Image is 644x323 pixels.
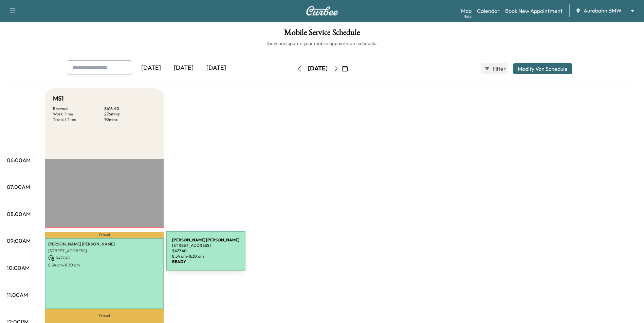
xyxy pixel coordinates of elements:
[513,63,572,74] button: Modify Van Schedule
[135,60,167,76] div: [DATE]
[53,111,104,117] p: Work Time
[493,65,505,73] span: Filter
[7,28,637,40] h1: Mobile Service Schedule
[7,40,637,47] h6: View and update your mobile appointment schedule.
[7,237,31,245] p: 09:00AM
[48,262,160,268] p: 8:54 am - 11:30 am
[584,7,622,15] span: Autobahn BMW
[48,248,160,254] p: [STREET_ADDRESS]
[7,264,30,272] p: 10:00AM
[104,106,155,111] p: $ 616.40
[308,64,328,73] div: [DATE]
[48,255,160,261] p: $ 427.40
[306,6,338,16] img: Curbee Logo
[464,14,472,19] div: Beta
[53,117,104,122] p: Transit Time
[53,94,64,103] h5: MS1
[481,63,508,74] button: Filter
[7,183,30,191] p: 07:00AM
[53,106,104,111] p: Revenue
[7,210,31,218] p: 08:00AM
[104,111,155,117] p: 276 mins
[477,7,500,15] a: Calendar
[200,60,233,76] div: [DATE]
[104,117,155,122] p: 70 mins
[461,7,472,15] a: MapBeta
[7,291,28,299] p: 11:00AM
[505,7,563,15] a: Book New Appointment
[45,232,164,238] p: Travel
[45,309,164,323] p: Travel
[48,241,160,247] p: [PERSON_NAME] [PERSON_NAME]
[7,156,31,164] p: 06:00AM
[167,60,200,76] div: [DATE]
